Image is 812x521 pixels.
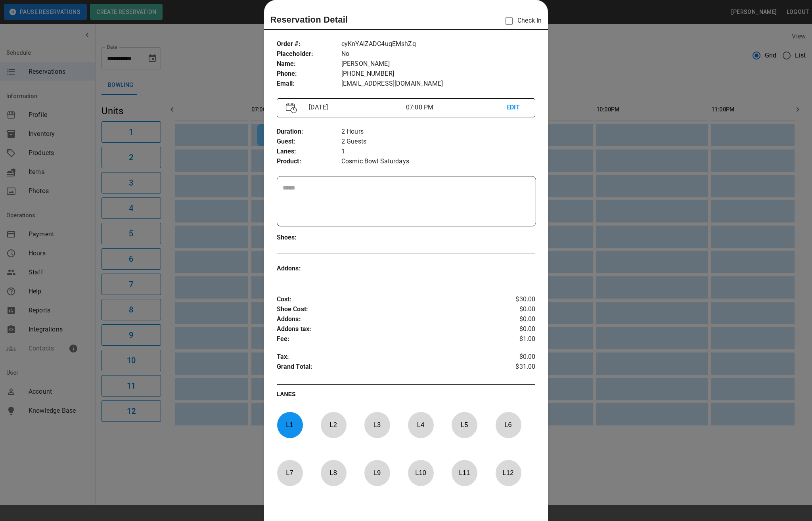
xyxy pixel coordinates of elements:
[492,305,536,314] p: $0.00
[451,464,477,482] p: L 11
[277,314,492,324] p: Addons :
[341,137,536,147] p: 2 Guests
[341,157,536,167] p: Cosmic Bowl Saturdays
[277,157,341,167] p: Product :
[277,147,341,157] p: Lanes :
[364,464,390,482] p: L 9
[277,352,492,362] p: Tax :
[341,49,536,59] p: No
[277,39,341,49] p: Order # :
[277,464,303,482] p: L 7
[277,137,341,147] p: Guest :
[341,147,536,157] p: 1
[492,295,536,305] p: $30.00
[492,324,536,334] p: $0.00
[501,13,542,29] p: Check In
[408,416,434,434] p: L 4
[406,103,506,112] p: 07:00 PM
[286,103,297,113] img: Vector
[320,464,347,482] p: L 8
[277,127,341,137] p: Duration :
[495,464,521,482] p: L 12
[492,352,536,362] p: $0.00
[277,324,492,334] p: Addons tax :
[277,295,492,305] p: Cost :
[492,334,536,344] p: $1.00
[277,233,341,243] p: Shoes :
[306,103,406,112] p: [DATE]
[341,39,536,49] p: cyKnYAlZADC4uqEMshZq
[270,13,348,26] p: Reservation Detail
[277,305,492,314] p: Shoe Cost :
[408,464,434,482] p: L 10
[341,59,536,69] p: [PERSON_NAME]
[277,79,341,89] p: Email :
[277,59,341,69] p: Name :
[277,49,341,59] p: Placeholder :
[506,103,527,113] p: EDIT
[495,416,521,434] p: L 6
[320,416,347,434] p: L 2
[451,416,477,434] p: L 5
[341,127,536,137] p: 2 Hours
[277,390,536,401] p: LANES
[277,416,303,434] p: L 1
[492,362,536,374] p: $31.00
[364,416,390,434] p: L 3
[277,264,341,274] p: Addons :
[277,334,492,344] p: Fee :
[277,362,492,374] p: Grand Total :
[341,79,536,89] p: [EMAIL_ADDRESS][DOMAIN_NAME]
[277,69,341,79] p: Phone :
[492,314,536,324] p: $0.00
[341,69,536,79] p: [PHONE_NUMBER]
